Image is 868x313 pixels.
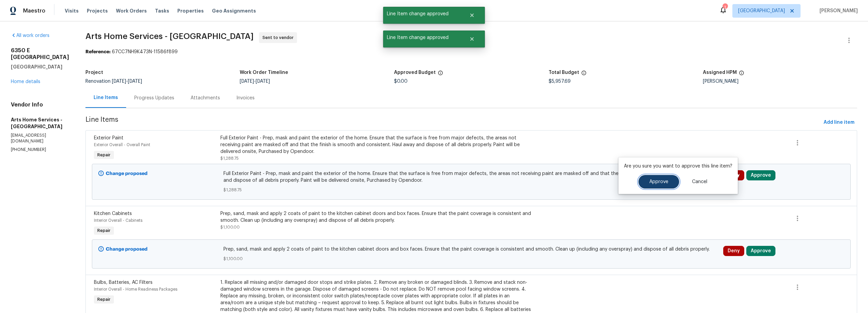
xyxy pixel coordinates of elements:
span: Interior Overall - Cabinets [94,218,142,222]
p: [EMAIL_ADDRESS][DOMAIN_NAME] [11,133,69,144]
span: Work Orders [116,7,147,14]
span: $1,100.00 [223,255,719,262]
span: [DATE] [112,79,126,84]
h5: Project [85,70,103,75]
span: Repair [95,152,113,158]
button: Approve [746,170,775,180]
span: [DATE] [240,79,254,84]
div: [PERSON_NAME] [703,79,857,84]
span: Prep, sand, mask and apply 2 coats of paint to the kitchen cabinet doors and box faces. Ensure th... [223,246,719,253]
span: The total cost of line items that have been proposed by Opendoor. This sum includes line items th... [581,70,587,79]
span: Full Exterior Paint - Prep, mask and paint the exterior of the home. Ensure that the surface is f... [223,170,719,184]
button: Approve [746,246,775,256]
h5: Total Budget [549,70,579,75]
div: Progress Updates [134,95,174,101]
span: Sent to vendor [262,34,296,41]
span: - [240,79,270,84]
span: [PERSON_NAME] [817,7,858,14]
p: Are you sure you want to approve this line item? [624,163,732,170]
span: Repair [95,227,113,234]
button: Approve [638,175,679,189]
div: Full Exterior Paint - Prep, mask and paint the exterior of the home. Ensure that the surface is f... [220,135,533,155]
h4: Vendor Info [11,101,69,108]
span: Line Item change approved [383,7,461,21]
span: [DATE] [128,79,142,84]
span: Interior Overall - Home Readiness Packages [94,287,177,291]
span: $1,288.75 [220,156,239,160]
span: Tasks [155,8,169,13]
span: Cancel [692,179,707,184]
h2: 6350 E [GEOGRAPHIC_DATA] [11,47,69,61]
span: $1,288.75 [223,187,719,193]
span: Line Item change approved [383,31,461,45]
p: [PHONE_NUMBER] [11,147,69,153]
div: 67CC7NH9K473N-11586f899 [85,48,857,55]
span: Bulbs, Batteries, AC Filters [94,280,153,285]
span: $1,100.00 [220,225,240,229]
b: Reference: [85,50,111,54]
h5: Assigned HPM [703,70,737,75]
div: Line Items [94,94,118,101]
span: Arts Home Services - [GEOGRAPHIC_DATA] [85,32,254,40]
span: - [112,79,142,84]
span: Maestro [23,7,45,14]
span: Properties [177,7,204,14]
span: [GEOGRAPHIC_DATA] [738,7,785,14]
span: Kitchen Cabinets [94,211,132,216]
span: Exterior Overall - Overall Paint [94,143,150,147]
div: Invoices [236,95,255,101]
span: $5,957.69 [549,79,571,84]
b: Change proposed [106,171,147,176]
span: Projects [87,7,108,14]
span: The total cost of line items that have been approved by both Opendoor and the Trade Partner. This... [438,70,443,79]
h5: Arts Home Services - [GEOGRAPHIC_DATA] [11,116,69,130]
button: Deny [723,246,744,256]
span: Exterior Paint [94,136,123,140]
b: Change proposed [106,247,147,252]
button: Cancel [681,175,718,189]
span: Add line item [824,118,854,127]
span: The hpm assigned to this work order. [739,70,744,79]
button: Add line item [821,116,857,129]
div: 1 [723,4,727,11]
div: Prep, sand, mask and apply 2 coats of paint to the kitchen cabinet doors and box faces. Ensure th... [220,210,533,224]
h5: [GEOGRAPHIC_DATA] [11,63,69,70]
span: [DATE] [256,79,270,84]
button: Close [461,8,483,22]
span: Renovation [85,79,142,84]
span: Repair [95,296,113,303]
div: Attachments [191,95,220,101]
a: All work orders [11,33,50,38]
h5: Work Order Timeline [240,70,288,75]
span: Visits [65,7,79,14]
span: Line Items [85,116,821,129]
a: Home details [11,79,40,84]
h5: Approved Budget [394,70,436,75]
span: Approve [649,179,668,184]
span: Geo Assignments [212,7,256,14]
button: Close [461,32,483,46]
span: $0.00 [394,79,408,84]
